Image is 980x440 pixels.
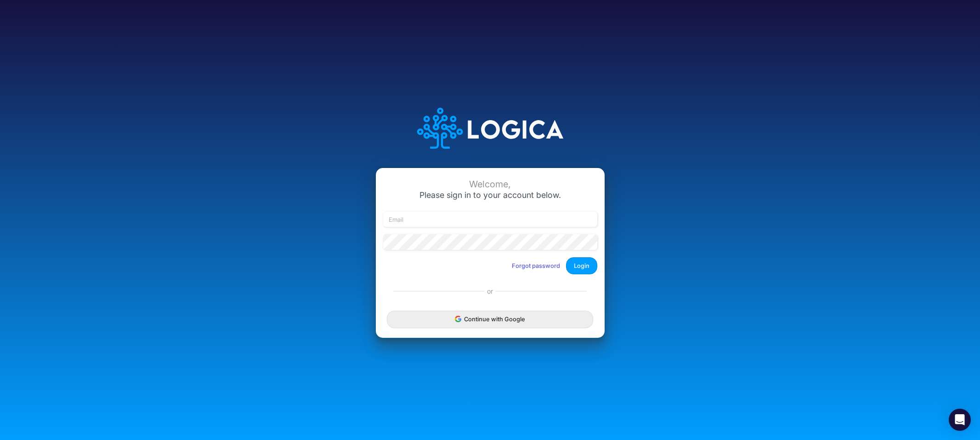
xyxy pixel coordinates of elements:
[387,311,593,328] button: Continue with Google
[566,257,597,274] button: Login
[419,190,561,200] span: Please sign in to your account below.
[383,179,597,190] div: Welcome,
[949,409,971,431] div: Open Intercom Messenger
[383,212,597,227] input: Email
[506,258,566,273] button: Forgot password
